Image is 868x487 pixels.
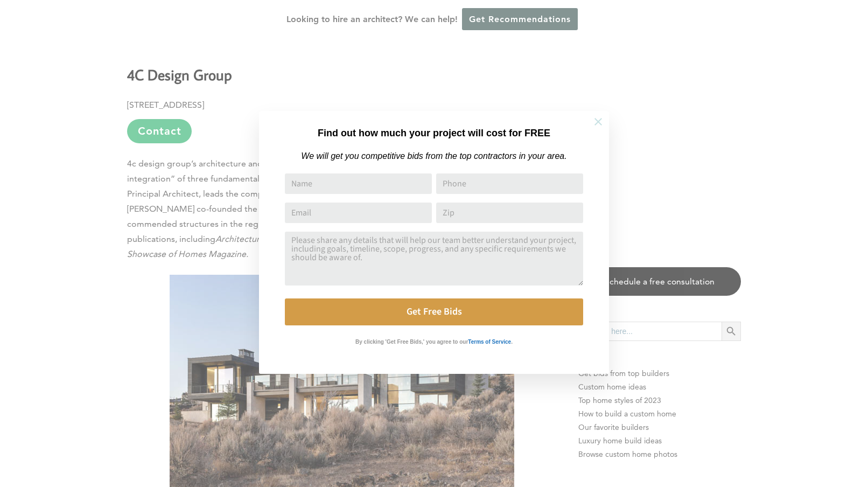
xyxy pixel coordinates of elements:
button: Close [579,103,617,141]
em: We will get you competitive bids from the top contractors in your area. [301,151,566,161]
input: Name [285,173,432,194]
strong: . [511,339,513,345]
a: Terms of Service [468,336,511,345]
textarea: Comment or Message [285,232,583,286]
button: Get Free Bids [285,298,583,325]
strong: Terms of Service [468,339,511,345]
input: Zip [436,203,583,223]
input: Email Address [285,203,432,223]
input: Phone [436,173,583,194]
strong: Find out how much your project will cost for FREE [318,128,550,138]
strong: By clicking 'Get Free Bids,' you agree to our [355,339,468,345]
